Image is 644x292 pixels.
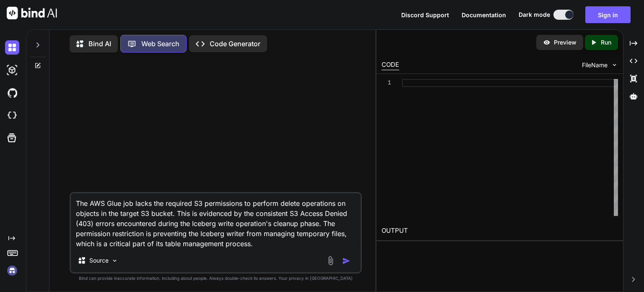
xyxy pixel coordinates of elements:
[382,60,399,70] div: CODE
[554,38,576,47] p: Preview
[582,61,608,69] span: FileName
[326,256,335,266] img: attachment
[601,38,611,47] p: Run
[585,6,631,23] button: Sign in
[5,86,19,100] img: githubDark
[462,11,506,18] span: Documentation
[141,39,179,49] p: Web Search
[342,257,351,265] img: icon
[7,7,57,19] img: Bind AI
[70,275,362,281] p: Bind can provide inaccurate information, including about people. Always double-check its answers....
[401,11,449,19] button: Discord Support
[382,79,391,87] div: 1
[88,39,111,49] p: Bind AI
[519,11,550,19] span: Dark mode
[5,40,19,55] img: darkChat
[543,39,551,46] img: preview
[5,63,19,77] img: darkAi-studio
[89,256,109,265] p: Source
[401,11,449,18] span: Discord Support
[5,108,19,123] img: cloudideIcon
[377,221,623,241] h2: OUTPUT
[462,11,506,19] button: Documentation
[210,39,260,49] p: Code Generator
[111,257,118,264] img: Pick Models
[71,193,361,249] textarea: The AWS Glue job lacks the required S3 permissions to perform delete operations on objects in the...
[611,61,618,68] img: chevron down
[5,263,19,278] img: signin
